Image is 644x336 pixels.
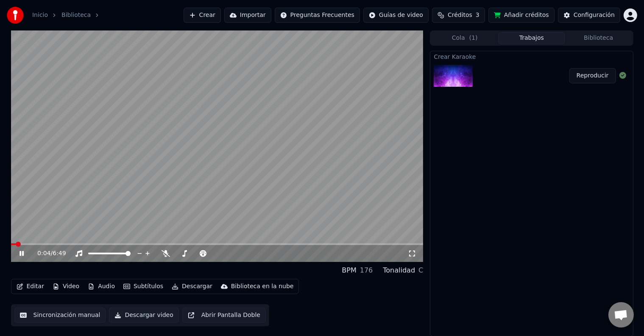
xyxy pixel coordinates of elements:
button: Añadir créditos [488,8,555,23]
span: 0:04 [37,249,50,258]
button: Abrir Pantalla Doble [182,308,266,323]
img: youka [7,7,24,24]
span: Créditos [448,11,472,19]
button: Cola [431,32,498,44]
button: Video [49,281,83,292]
button: Crear [184,8,221,23]
span: ( 1 ) [469,34,478,42]
nav: breadcrumb [32,11,104,19]
button: Trabajos [498,32,565,44]
div: C [418,265,423,275]
a: Inicio [32,11,48,19]
div: Crear Karaoke [430,51,633,61]
span: 6:49 [53,249,66,258]
button: Biblioteca [565,32,632,44]
button: Guías de video [363,8,429,23]
div: BPM [342,265,356,275]
button: Sincronización manual [14,308,106,323]
button: Subtítulos [120,281,167,292]
button: Configuración [558,8,620,23]
div: 176 [360,265,373,275]
button: Descargar video [109,308,178,323]
div: Biblioteca en la nube [231,282,294,291]
button: Créditos3 [432,8,485,23]
div: Configuración [574,11,615,19]
button: Preguntas Frecuentes [275,8,360,23]
div: Chat abierto [608,302,634,328]
span: 3 [476,11,480,19]
button: Editar [13,281,47,292]
a: Biblioteca [61,11,91,19]
div: / [37,249,58,258]
button: Audio [84,281,118,292]
button: Importar [224,8,271,23]
button: Descargar [168,281,216,292]
div: Tonalidad [383,265,415,275]
button: Reproducir [569,68,616,83]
